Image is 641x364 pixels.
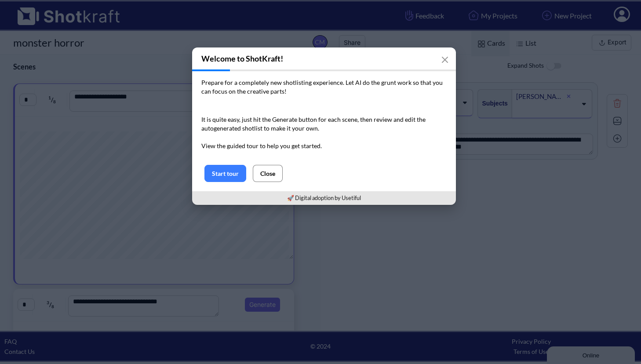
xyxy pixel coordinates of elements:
span: Prepare for a completely new shotlisting experience. [201,79,344,86]
a: 🚀 Digital adoption by Usetiful [287,194,361,201]
h3: Welcome to ShotKraft! [192,47,456,69]
div: Online [7,7,81,14]
p: It is quite easy, just hit the Generate button for each scene, then review and edit the autogener... [201,115,447,150]
button: Start tour [204,165,246,182]
button: Close [253,165,283,182]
